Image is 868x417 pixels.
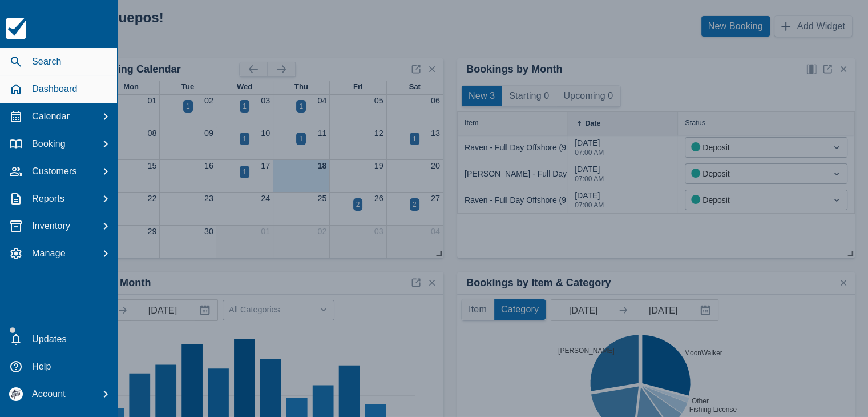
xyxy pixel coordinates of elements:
p: Help [32,360,51,374]
p: Dashboard [32,82,78,96]
p: Manage [32,247,66,260]
img: avatar [9,387,23,401]
p: Reports [32,192,64,206]
p: Search [32,55,62,69]
p: Account [32,387,66,401]
p: Booking [32,137,66,151]
p: Customers [32,165,77,178]
p: Calendar [32,110,70,123]
p: Inventory [32,219,70,233]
